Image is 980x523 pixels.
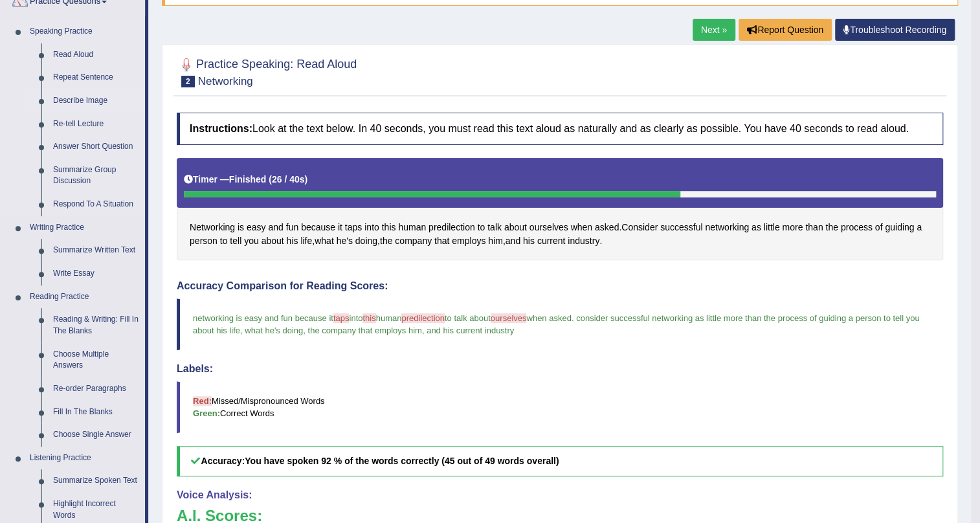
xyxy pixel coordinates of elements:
[693,19,735,41] a: Next »
[268,221,283,234] span: Click to see word definition
[177,489,943,501] h4: Voice Analysis:
[300,234,312,248] span: Click to see word definition
[47,89,145,113] a: Describe Image
[660,221,702,234] span: Click to see word definition
[247,221,266,234] span: Click to see word definition
[568,234,599,248] span: Click to see word definition
[272,174,305,184] b: 26 / 40s
[307,326,421,335] span: the company that employs him
[529,221,568,234] span: Click to see word definition
[305,174,308,184] b: )
[177,55,357,87] h2: Practice Speaking: Read Aloud
[244,234,259,248] span: Click to see word definition
[177,446,943,476] h5: Accuracy:
[488,234,503,248] span: Click to see word definition
[177,158,943,261] div: . , , , .
[301,221,335,234] span: Click to see word definition
[24,216,145,239] a: Writing Practice
[705,221,749,234] span: Click to see word definition
[245,326,303,335] span: what he's doing
[752,221,761,234] span: Click to see word definition
[190,123,252,134] b: Instructions:
[245,456,559,466] b: You have spoken 92 % of the words correctly (45 out of 49 words overall)
[445,313,491,323] span: to talk about
[47,377,145,401] a: Re-order Paragraphs
[362,313,375,323] span: this
[24,20,145,43] a: Speaking Practice
[181,76,195,87] span: 2
[345,221,362,234] span: Click to see word definition
[885,221,914,234] span: Click to see word definition
[47,401,145,424] a: Fill In The Blanks
[422,326,425,335] span: ,
[229,174,267,184] b: Finished
[47,423,145,447] a: Choose Single Answer
[47,43,145,67] a: Read Aloud
[491,313,527,323] span: ourselves
[193,313,333,323] span: networking is easy and fun because it
[401,313,445,323] span: predilection
[875,221,883,234] span: Click to see word definition
[380,234,392,248] span: Click to see word definition
[24,285,145,309] a: Reading Practice
[230,234,241,248] span: Click to see word definition
[286,234,298,248] span: Click to see word definition
[47,135,145,159] a: Answer Short Question
[364,221,379,234] span: Click to see word definition
[303,326,306,335] span: ,
[47,66,145,89] a: Repeat Sentence
[355,234,377,248] span: Click to see word definition
[286,221,298,234] span: Click to see word definition
[47,343,145,377] a: Choose Multiple Answers
[595,221,619,234] span: Click to see word definition
[506,234,520,248] span: Click to see word definition
[24,447,145,470] a: Listening Practice
[47,193,145,216] a: Respond To A Situation
[337,234,353,248] span: Click to see word definition
[47,469,145,493] a: Summarize Spoken Text
[452,234,485,248] span: Click to see word definition
[177,363,943,375] h4: Labels:
[184,175,307,184] h5: Timer —
[429,221,475,234] span: Click to see word definition
[238,221,244,234] span: Click to see word definition
[269,174,272,184] b: (
[570,221,592,234] span: Click to see word definition
[177,280,943,292] h4: Accuracy Comparison for Reading Scores:
[835,19,955,41] a: Troubleshoot Recording
[395,234,432,248] span: Click to see word definition
[190,221,235,234] span: Click to see word definition
[477,221,485,234] span: Click to see word definition
[47,262,145,285] a: Write Essay
[537,234,566,248] span: Click to see word definition
[504,221,527,234] span: Click to see word definition
[315,234,334,248] span: Click to see word definition
[333,313,350,323] span: taps
[262,234,284,248] span: Click to see word definition
[193,408,220,418] b: Green:
[764,221,780,234] span: Click to see word definition
[220,234,228,248] span: Click to see word definition
[739,19,832,41] button: Report Question
[434,234,449,248] span: Click to see word definition
[526,313,571,323] span: when asked
[572,313,574,323] span: .
[177,381,943,433] blockquote: Missed/Mispronounced Words Correct Words
[376,313,402,323] span: human
[47,159,145,193] a: Summarize Group Discussion
[917,221,922,234] span: Click to see word definition
[177,113,943,145] h4: Look at the text below. In 40 seconds, you must read this text aloud as naturally and as clearly ...
[841,221,873,234] span: Click to see word definition
[427,326,514,335] span: and his current industry
[487,221,502,234] span: Click to see word definition
[523,234,535,248] span: Click to see word definition
[47,113,145,136] a: Re-tell Lecture
[240,326,243,335] span: ,
[47,239,145,262] a: Summarize Written Text
[621,221,658,234] span: Click to see word definition
[805,221,823,234] span: Click to see word definition
[190,234,217,248] span: Click to see word definition
[349,313,362,323] span: into
[382,221,396,234] span: Click to see word definition
[782,221,803,234] span: Click to see word definition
